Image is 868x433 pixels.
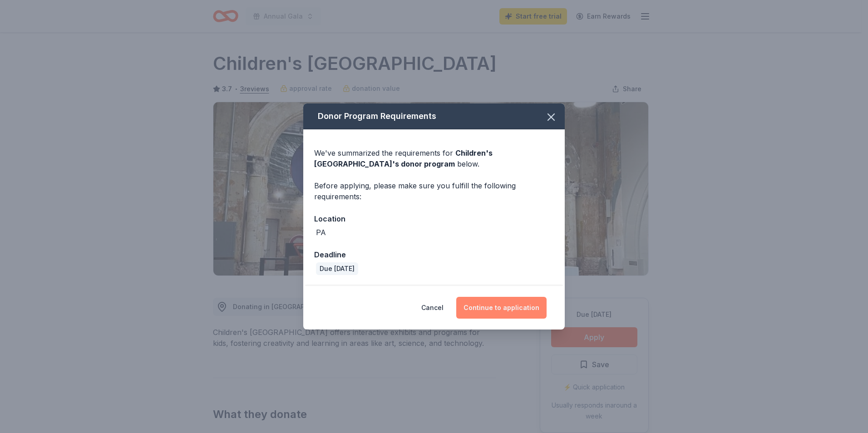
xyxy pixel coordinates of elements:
[456,297,547,319] button: Continue to application
[421,297,444,319] button: Cancel
[316,262,358,275] div: Due [DATE]
[316,227,326,238] div: PA
[314,180,554,202] div: Before applying, please make sure you fulfill the following requirements:
[314,249,554,261] div: Deadline
[303,103,565,129] div: Donor Program Requirements
[314,148,554,169] div: We've summarized the requirements for below.
[314,213,554,225] div: Location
